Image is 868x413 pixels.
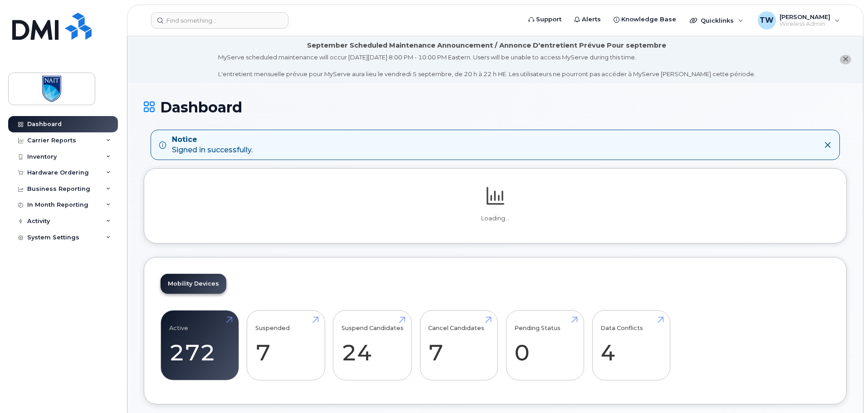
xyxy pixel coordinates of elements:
div: MyServe scheduled maintenance will occur [DATE][DATE] 8:00 PM - 10:00 PM Eastern. Users will be u... [218,53,756,78]
a: Pending Status 0 [514,316,575,375]
a: Mobility Devices [161,274,226,294]
h1: Dashboard [144,99,847,115]
a: Data Conflicts 4 [600,316,662,375]
div: September Scheduled Maintenance Announcement / Annonce D'entretient Prévue Pour septembre [307,41,666,50]
p: Loading... [161,214,830,223]
button: close notification [840,55,851,64]
a: Suspended 7 [255,316,317,375]
a: Active 272 [169,316,230,375]
div: Signed in successfully. [172,135,253,155]
a: Cancel Candidates 7 [428,316,489,375]
a: Suspend Candidates 24 [341,316,404,375]
strong: Notice [172,135,253,145]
